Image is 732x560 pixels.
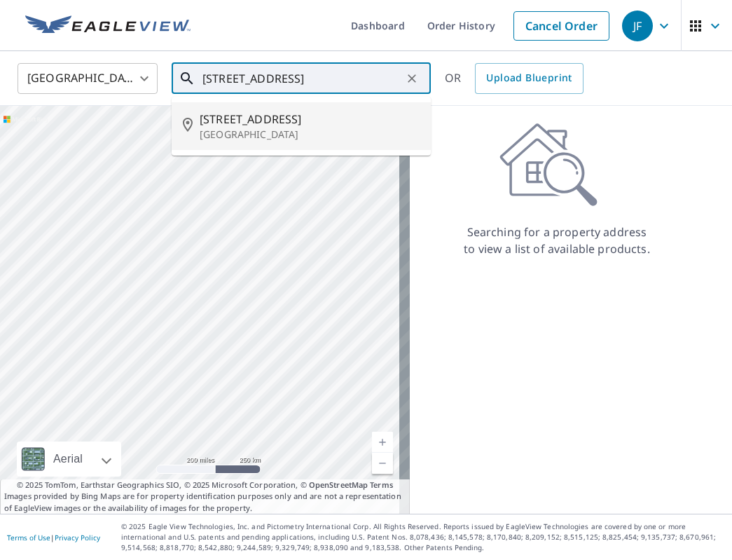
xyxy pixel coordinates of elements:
[18,59,158,98] div: [GEOGRAPHIC_DATA]
[475,63,583,94] a: Upload Blueprint
[486,69,572,87] span: Upload Blueprint
[49,442,87,477] div: Aerial
[622,11,653,41] div: JF
[202,59,402,98] input: Search by address or latitude-longitude
[7,533,50,542] a: Terms of Use
[200,128,420,142] p: [GEOGRAPHIC_DATA]
[121,521,725,553] p: © 2025 Eagle View Technologies, Inc. and Pictometry International Corp. All Rights Reserved. Repo...
[200,111,420,128] span: [STREET_ADDRESS]
[17,442,121,477] div: Aerial
[25,15,191,36] img: EV Logo
[309,479,368,490] a: OpenStreetMap
[445,63,583,94] div: OR
[463,224,651,257] p: Searching for a property address to view a list of available products.
[372,432,393,453] a: Current Level 5, Zoom In
[55,533,100,542] a: Privacy Policy
[370,479,393,490] a: Terms
[7,533,100,542] p: |
[402,69,422,88] button: Clear
[513,11,609,41] a: Cancel Order
[372,453,393,474] a: Current Level 5, Zoom Out
[17,479,393,491] span: © 2025 TomTom, Earthstar Geographics SIO, © 2025 Microsoft Corporation, ©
